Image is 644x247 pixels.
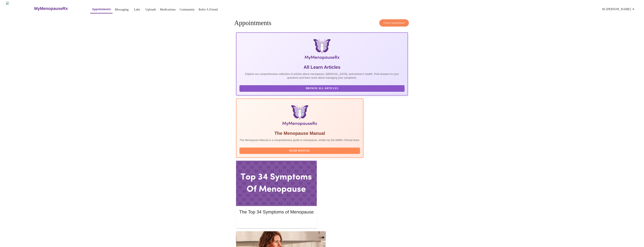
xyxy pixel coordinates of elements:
[259,105,341,127] img: Menopause Manual
[34,6,68,11] h3: MyMenopauseRx
[113,6,130,13] button: Messaging
[239,130,360,136] h5: The Menopause Manual
[131,6,143,13] button: Labs
[239,87,405,90] a: Browse All Articles
[6,1,34,16] img: MyMenopauseRx Logo
[239,209,314,215] h5: The Top 34 Symptoms of Menopause
[239,149,361,152] a: Read Manual
[197,6,219,13] button: Refer a Friend
[239,85,405,92] button: Browse All Articles
[115,7,129,12] a: Messaging
[602,7,636,12] span: Hi [PERSON_NAME]
[243,219,310,224] span: Read More
[239,219,314,225] button: Read More
[379,19,409,27] button: Create Appointment
[265,39,379,61] img: MyMenopauseRx Logo
[239,138,360,142] p: The Menopause Manual is a comprehensive guide to menopause, written by the MMRx Clinical team.
[239,72,405,80] p: Explore our comprehensive collection of articles about menopause, [MEDICAL_DATA], and women's hea...
[145,7,156,12] a: Uploads
[601,5,637,13] button: Hi [PERSON_NAME]
[199,7,218,12] a: Refer a Friend
[239,220,315,223] a: Read More
[134,7,140,12] a: Labs
[178,6,196,13] button: Community
[243,86,401,91] span: Browse All Articles
[92,7,111,12] a: Appointments
[384,21,405,25] span: Create Appointment
[160,7,176,12] a: Medications
[243,148,356,153] span: Read Manual
[180,7,195,12] a: Community
[90,5,112,13] button: Appointments
[239,148,360,154] button: Read Manual
[34,2,83,15] a: MyMenopauseRx
[144,6,158,13] button: Uploads
[239,64,405,70] h5: All Learn Articles
[159,6,177,13] button: Medications
[234,19,410,27] h4: Appointments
